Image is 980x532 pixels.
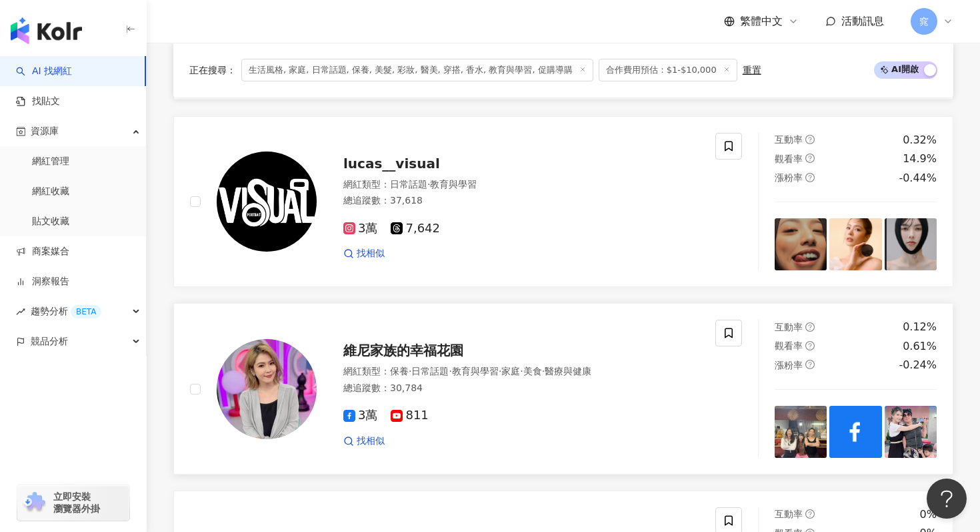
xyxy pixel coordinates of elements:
[343,365,699,378] div: 網紅類型 ：
[411,366,449,376] span: 日常話題
[805,509,815,519] span: question-circle
[775,134,803,145] span: 互動率
[391,222,440,236] span: 7,642
[599,59,737,81] span: 合作費用預估：$1-$10,000
[501,366,520,376] span: 家庭
[805,360,815,369] span: question-circle
[775,154,803,164] span: 觀看率
[343,194,699,208] div: 總追蹤數 ： 37,618
[343,222,377,236] span: 3萬
[805,173,815,182] span: question-circle
[805,154,815,163] span: question-circle
[775,360,803,370] span: 漲粉率
[903,152,937,166] div: 14.9%
[16,307,25,316] span: rise
[885,406,937,458] img: post-image
[452,366,499,376] span: 教育與學習
[903,339,937,354] div: 0.61%
[343,382,699,395] div: 總追蹤數 ： 30,784
[32,155,69,168] a: 網紅管理
[775,406,827,458] img: post-image
[390,366,409,376] span: 保養
[427,179,430,190] span: ·
[343,156,440,172] span: lucas__visual
[409,366,411,376] span: ·
[829,406,881,458] img: post-image
[829,218,881,270] img: post-image
[357,247,385,260] span: 找相似
[343,247,385,260] a: 找相似
[17,485,129,521] a: chrome extension立即安裝 瀏覽器外掛
[173,116,953,288] a: KOL Avatarlucas__visual網紅類型：日常話題·教育與學習總追蹤數：37,6183萬7,642找相似互動率question-circle0.32%觀看率question-cir...
[903,133,937,148] div: 0.32%
[16,245,69,258] a: 商案媒合
[189,65,236,75] span: 正在搜尋 ：
[523,366,542,376] span: 美食
[357,435,385,448] span: 找相似
[775,340,803,351] span: 觀看率
[919,14,929,29] span: 窕
[11,17,82,44] img: logo
[499,366,501,376] span: ·
[21,492,47,513] img: chrome extension
[805,322,815,332] span: question-circle
[885,218,937,270] img: post-image
[775,218,827,270] img: post-image
[449,366,451,376] span: ·
[899,171,937,186] div: -0.44%
[805,135,815,144] span: question-circle
[16,95,60,108] a: 找貼文
[16,65,72,78] a: searchAI 找網紅
[343,435,385,448] a: 找相似
[32,215,69,228] a: 貼文收藏
[805,341,815,350] span: question-circle
[16,275,69,288] a: 洞察報告
[775,172,803,183] span: 漲粉率
[390,179,427,190] span: 日常話題
[520,366,523,376] span: ·
[775,509,803,519] span: 互動率
[343,178,699,192] div: 網紅類型 ：
[53,491,100,515] span: 立即安裝 瀏覽器外掛
[343,342,463,358] span: 維尼家族的幸福花園
[391,409,428,423] span: 811
[920,507,937,522] div: 0%
[31,116,59,146] span: 資源庫
[241,59,593,81] span: 生活風格, 家庭, 日常話題, 保養, 美髮, 彩妝, 醫美, 穿搭, 香水, 教育與學習, 促購導購
[927,479,967,519] iframe: Help Scout Beacon - Open
[71,305,101,318] div: BETA
[542,366,545,376] span: ·
[775,322,803,332] span: 互動率
[545,366,591,376] span: 醫療與健康
[841,15,884,27] span: 活動訊息
[343,409,377,423] span: 3萬
[430,179,477,190] span: 教育與學習
[32,185,69,198] a: 網紅收藏
[743,65,761,75] div: 重置
[899,358,937,372] div: -0.24%
[173,303,953,475] a: KOL Avatar維尼家族的幸福花園網紅類型：保養·日常話題·教育與學習·家庭·美食·醫療與健康總追蹤數：30,7843萬811找相似互動率question-circle0.12%觀看率que...
[217,339,317,439] img: KOL Avatar
[740,14,783,29] span: 繁體中文
[31,296,101,326] span: 趨勢分析
[217,152,317,252] img: KOL Avatar
[903,320,937,334] div: 0.12%
[31,326,68,356] span: 競品分析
